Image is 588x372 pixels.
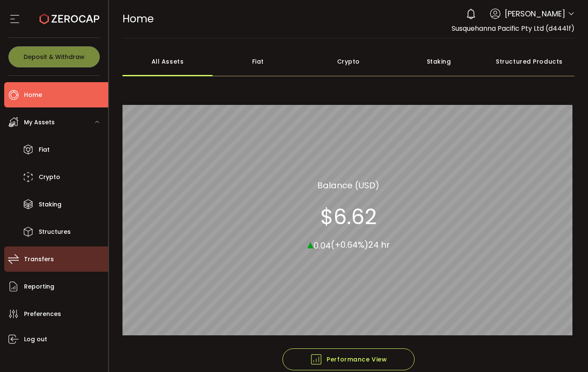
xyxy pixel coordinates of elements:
button: Performance View [282,348,415,370]
div: Structured Products [484,47,575,76]
span: ▴ [307,235,314,253]
span: Deposit & Withdraw [24,54,85,60]
span: Staking [39,198,61,211]
span: Structures [39,226,71,238]
span: My Assets [24,116,55,128]
span: 0.04 [314,239,331,251]
span: (+0.64%) [331,239,368,251]
section: Balance (USD) [317,179,379,191]
span: Preferences [24,308,61,320]
span: Susquehanna Pacific Pty Ltd (d4441f) [452,24,575,33]
div: Staking [394,47,484,76]
iframe: Chat Widget [490,281,588,372]
span: Performance View [310,353,387,366]
span: Home [122,11,154,26]
span: 24 hr [368,239,390,251]
span: Reporting [24,281,54,293]
span: Home [24,89,42,101]
span: Log out [24,333,47,345]
span: Fiat [39,144,50,156]
div: Crypto [303,47,394,76]
span: Crypto [39,171,60,183]
span: [PERSON_NAME] [505,8,565,19]
div: All Assets [122,47,213,76]
span: Transfers [24,253,54,265]
div: Fiat [213,47,303,76]
section: $6.62 [320,204,377,229]
button: Deposit & Withdraw [8,46,100,67]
